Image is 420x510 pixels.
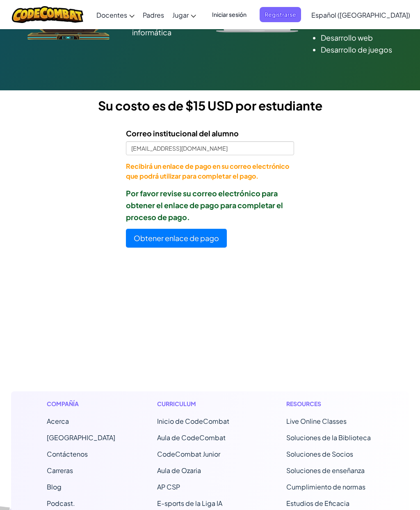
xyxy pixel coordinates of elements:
a: Soluciones de la Biblioteca [286,433,371,442]
a: Español ([GEOGRAPHIC_DATA]) [307,4,414,26]
label: Correo institucional del alumno [126,127,239,139]
a: Padres [139,4,168,26]
span: Contáctenos [47,450,88,458]
a: Carreras [47,466,73,475]
a: Jugar [168,4,200,26]
p: Recibirá un enlace de pago en su correo electrónico que podrá utilizar para completar el pago. [126,161,294,181]
a: Podcast. [47,499,75,508]
a: Docentes [92,4,139,26]
a: Aula de Ozaria [157,466,201,475]
a: Cumplimiento de normas [286,482,365,491]
a: Aula de CodeCombat [157,433,226,442]
span: Español ([GEOGRAPHIC_DATA]) [311,11,410,19]
li: Desarrollo de juegos [321,44,393,55]
a: Acerca [47,417,69,425]
a: [GEOGRAPHIC_DATA] [47,433,115,442]
button: Iniciar sesión [207,7,251,22]
a: Soluciones de Socios [286,450,353,458]
button: Registrarse [260,7,301,22]
img: CodeCombat logo [12,6,84,23]
h1: Compañía [47,400,115,408]
a: CodeCombat Junior [157,450,220,458]
li: Desarrollo web [321,32,393,44]
h1: Curriculum [157,400,244,408]
a: Blog [47,482,62,491]
a: Soluciones de enseñanza [286,466,365,475]
p: Por favor revise su correo electrónico para obtener el enlace de pago para completar el proceso d... [126,187,294,223]
a: Live Online Classes [286,417,347,425]
h1: Resources [286,400,374,408]
a: AP CSP [157,482,180,491]
button: Obtener enlace de pago [126,229,227,248]
a: E-sports de la Liga IA [157,499,222,508]
span: Inicio de CodeCombat [157,417,229,425]
a: Estudios de Eficacia [286,499,349,508]
span: Jugar [172,11,189,19]
span: Docentes [96,11,127,19]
